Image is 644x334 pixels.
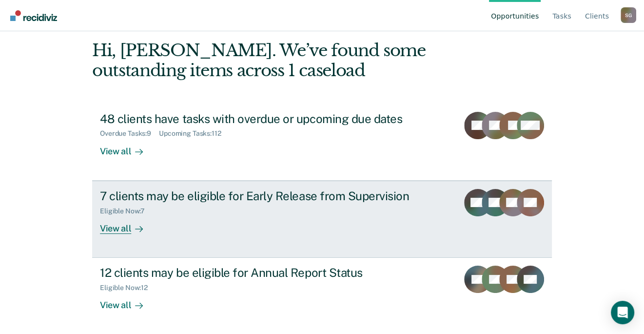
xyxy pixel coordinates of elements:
div: Upcoming Tasks : 112 [159,129,229,138]
button: Profile dropdown button [621,7,636,23]
a: 48 clients have tasks with overdue or upcoming due datesOverdue Tasks:9Upcoming Tasks:112View all [92,104,552,181]
div: View all [100,138,155,157]
div: Open Intercom Messenger [611,301,634,324]
div: 12 clients may be eligible for Annual Report Status [100,266,442,280]
div: View all [100,292,155,311]
div: Overdue Tasks : 9 [100,129,159,138]
div: 7 clients may be eligible for Early Release from Supervision [100,189,442,203]
div: 48 clients have tasks with overdue or upcoming due dates [100,112,442,126]
div: View all [100,215,155,234]
div: S G [621,7,636,23]
img: Recidiviz [10,10,57,21]
div: Hi, [PERSON_NAME]. We’ve found some outstanding items across 1 caseload [92,41,460,81]
a: 7 clients may be eligible for Early Release from SupervisionEligible Now:7View all [92,181,552,258]
div: Eligible Now : 12 [100,284,156,292]
div: Eligible Now : 7 [100,207,153,215]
